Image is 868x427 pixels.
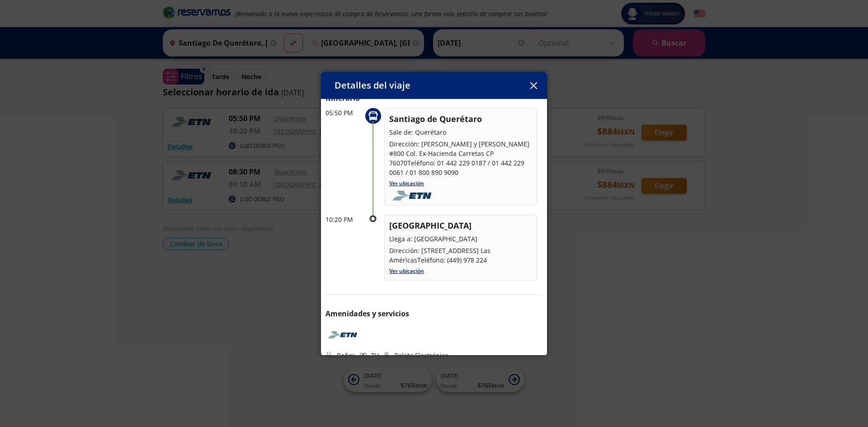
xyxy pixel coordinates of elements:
p: Llega a: [GEOGRAPHIC_DATA] [389,234,532,244]
p: Dirección: [STREET_ADDRESS] Las AméricasTeléfono: (449) 978 224 [389,246,532,265]
p: Dirección: [PERSON_NAME] y [PERSON_NAME] #800 Col. Ex-Hacienda Carretas CP 76070Teléfono: 01 442 ... [389,139,532,177]
p: [GEOGRAPHIC_DATA] [389,220,532,232]
p: Boleto Electrónico [394,351,448,360]
p: Amenidades y servicios [325,308,542,319]
p: 05:50 PM [325,108,362,117]
p: Santiago de Querétaro [389,113,532,125]
img: foobar2.png [389,191,438,201]
p: 10:20 PM [325,215,362,224]
p: Baños [337,351,355,360]
a: Ver ubicación [389,179,424,187]
p: Detalles del viaje [335,79,410,92]
p: TV [371,351,378,360]
p: Sale de: Querétaro [389,127,532,137]
img: ETN [325,328,362,342]
a: Ver ubicación [389,267,424,275]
